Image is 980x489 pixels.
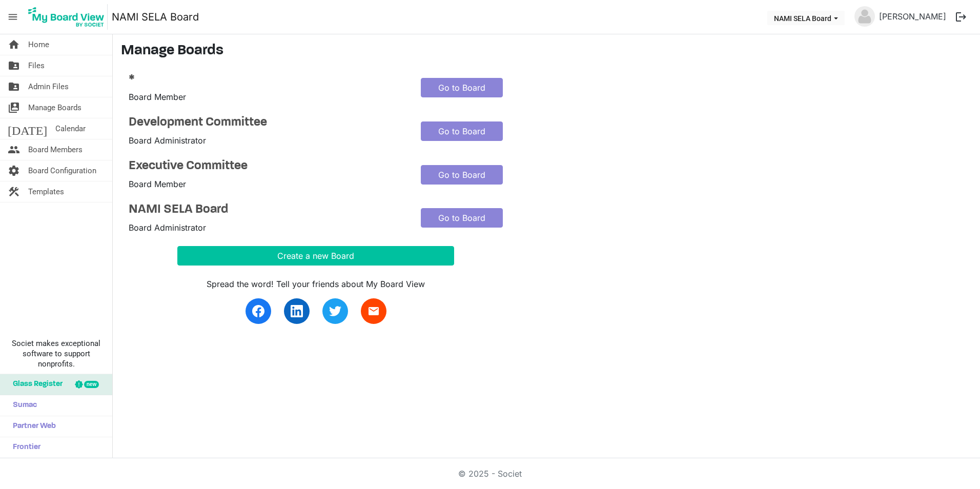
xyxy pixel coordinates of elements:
[8,97,20,118] span: switch_account
[361,298,386,324] a: email
[28,55,45,76] span: Files
[421,165,503,185] a: Go to Board
[129,135,206,146] span: Board Administrator
[854,6,875,27] img: no-profile-picture.svg
[950,6,972,28] button: logout
[129,115,405,130] a: Development Committee
[8,374,63,395] span: Glass Register
[121,43,972,60] h3: Manage Boards
[8,118,47,139] span: [DATE]
[3,7,23,27] span: menu
[767,11,845,25] button: NAMI SELA Board dropdownbutton
[421,208,503,228] a: Go to Board
[25,4,112,30] a: My Board View Logo
[129,92,186,102] span: Board Member
[8,437,40,458] span: Frontier
[329,305,341,317] img: twitter.svg
[252,305,264,317] img: facebook.svg
[5,338,108,369] span: Societ makes exceptional software to support nonprofits.
[8,139,20,160] span: people
[28,97,81,118] span: Manage Boards
[458,468,522,479] a: © 2025 - Societ
[8,416,56,437] span: Partner Web
[367,305,380,317] span: email
[8,76,20,97] span: folder_shared
[291,305,303,317] img: linkedin.svg
[8,34,20,55] span: home
[25,4,108,30] img: My Board View Logo
[55,118,86,139] span: Calendar
[129,159,405,174] a: Executive Committee
[8,160,20,181] span: settings
[8,181,20,202] span: construction
[177,278,454,290] div: Spread the word! Tell your friends about My Board View
[112,7,199,27] a: NAMI SELA Board
[421,78,503,97] a: Go to Board
[129,222,206,233] span: Board Administrator
[421,121,503,141] a: Go to Board
[28,160,96,181] span: Board Configuration
[129,179,186,189] span: Board Member
[8,395,37,416] span: Sumac
[84,381,99,388] div: new
[28,76,69,97] span: Admin Files
[28,181,64,202] span: Templates
[129,202,405,217] a: NAMI SELA Board
[28,34,49,55] span: Home
[177,246,454,266] button: Create a new Board
[28,139,83,160] span: Board Members
[875,6,950,27] a: [PERSON_NAME]
[8,55,20,76] span: folder_shared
